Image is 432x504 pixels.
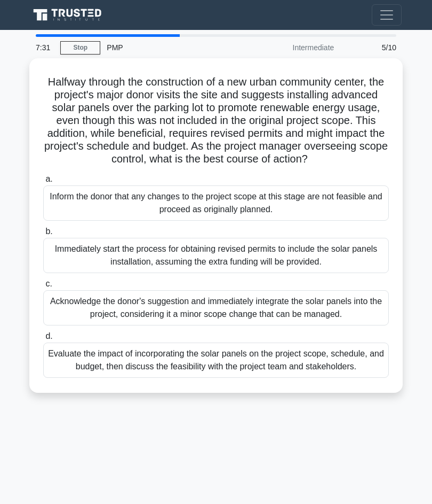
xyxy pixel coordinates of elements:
div: 5/10 [340,37,403,58]
div: Evaluate the impact of incorporating the solar panels on the project scope, schedule, and budget,... [43,343,389,378]
h5: Halfway through the construction of a new urban community center, the project's major donor visit... [42,75,390,166]
div: Immediately start the process for obtaining revised permits to include the solar panels installat... [43,238,389,273]
a: Stop [60,41,100,55]
span: b. [45,227,52,236]
button: Toggle navigation [372,4,402,26]
span: c. [45,279,52,288]
div: Inform the donor that any changes to the project scope at this stage are not feasible and proceed... [43,185,389,221]
div: 7:31 [29,37,60,58]
div: Intermediate [247,37,340,58]
span: d. [45,331,52,340]
div: Acknowledge the donor's suggestion and immediately integrate the solar panels into the project, c... [43,290,389,325]
span: a. [45,174,52,183]
div: PMP [100,37,247,58]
